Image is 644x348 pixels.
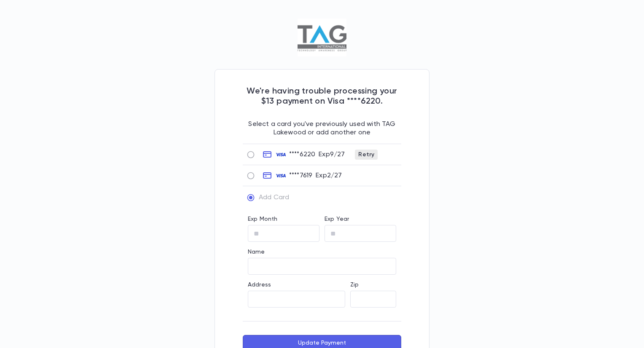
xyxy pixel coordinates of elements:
span: Retry [355,151,378,158]
p: Add Card [259,193,289,202]
label: Address [248,281,271,288]
p: Exp 9 / 27 [319,150,345,159]
label: Zip [350,281,359,288]
label: Name [248,249,265,255]
label: Exp Year [325,216,349,222]
p: Exp 2 / 27 [316,171,342,180]
label: Exp Month [248,216,277,222]
p: Select a card you've previously used with TAG Lakewood or add another one [243,107,401,137]
span: We're having trouble processing your $13 payment on Visa ****6220. [247,87,397,106]
img: TAG Lakewood [298,19,346,56]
